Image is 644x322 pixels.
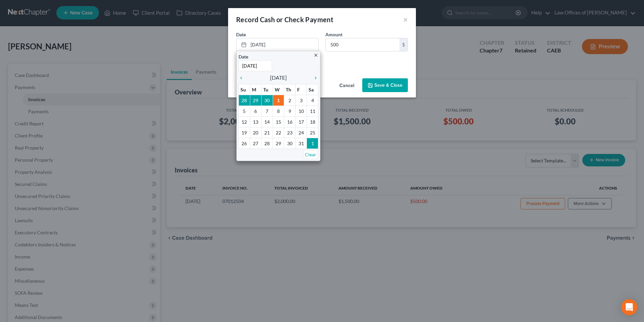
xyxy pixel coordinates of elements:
th: Th [284,84,296,95]
label: Amount [325,31,342,38]
td: 12 [239,116,250,127]
th: Sa [307,84,318,95]
td: 23 [284,127,296,138]
a: Clear [303,150,318,159]
td: 10 [296,106,307,116]
td: 25 [307,127,318,138]
td: 13 [250,116,261,127]
td: 30 [261,95,273,106]
span: [DATE] [270,74,287,82]
td: 31 [296,138,307,149]
td: 16 [284,116,296,127]
td: 26 [239,138,250,149]
button: Save & Close [362,78,408,92]
input: 1/1/2013 [238,60,272,71]
td: 15 [273,116,284,127]
td: 8 [273,106,284,116]
td: 21 [261,127,273,138]
th: W [273,84,284,95]
td: 1 [307,138,318,149]
td: 29 [250,95,261,106]
button: × [403,15,408,24]
label: Date [238,53,248,60]
th: Tu [261,84,273,95]
a: close [313,51,318,59]
td: 5 [239,106,250,116]
td: 30 [284,138,296,149]
td: 18 [307,116,318,127]
th: Su [239,84,250,95]
td: 24 [296,127,307,138]
i: chevron_right [310,75,318,81]
td: 3 [296,95,307,106]
button: Cancel [334,79,360,92]
td: 6 [250,106,261,116]
i: chevron_left [238,75,247,81]
td: 20 [250,127,261,138]
td: 1 [273,95,284,106]
td: 14 [261,116,273,127]
th: M [250,84,261,95]
a: chevron_right [310,74,318,82]
td: 7 [261,106,273,116]
td: 19 [239,127,250,138]
div: $ [399,38,408,51]
label: Date [236,31,246,38]
a: [DATE] [236,38,318,51]
td: 27 [250,138,261,149]
a: chevron_left [238,74,247,82]
td: 29 [273,138,284,149]
div: Open Intercom Messenger [621,299,637,315]
td: 22 [273,127,284,138]
input: 0.00 [326,38,399,51]
td: 4 [307,95,318,106]
i: close [313,53,318,58]
th: F [296,84,307,95]
td: 17 [296,116,307,127]
div: Record Cash or Check Payment [236,15,333,24]
td: 11 [307,106,318,116]
td: 28 [239,95,250,106]
td: 2 [284,95,296,106]
td: 9 [284,106,296,116]
td: 28 [261,138,273,149]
